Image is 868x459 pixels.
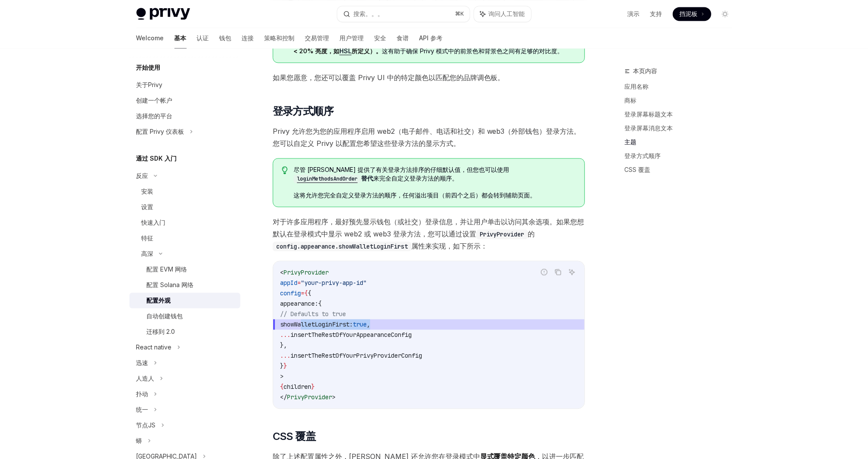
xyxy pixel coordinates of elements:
[273,242,411,251] code: config.appearance.showWalletLoginFirst
[136,436,142,446] div: 蟒
[339,47,352,55] a: HSL
[142,217,166,228] div: 快速入门
[294,165,575,183] span: 尽管 [PERSON_NAME] 提供了有关登录方法排序的仔细默认值，但您也可以使用 来完全自定义登录方法的顺序。
[280,341,287,349] span: },
[174,28,187,48] a: 基本
[219,34,232,42] font: 钱包
[301,279,367,287] span: "your-privy-app-id"
[374,28,387,48] a: 安全
[273,125,585,149] span: Privy 允许您为您的应用程序启用 web2（电子邮件、电话和社交）和 web3（外部钱包）登录方法。您可以自定义 Privy 以配置您希望这些登录方法的显示方式。
[680,10,698,18] span: 挡泥板
[308,289,311,297] span: {
[129,215,240,230] a: 快速入门
[650,10,662,18] a: 支持
[633,66,658,76] span: 本页内容
[318,300,322,307] span: {
[136,373,155,384] div: 人造人
[284,383,311,391] span: children
[280,300,318,307] span: appearance:
[332,393,336,401] span: >
[476,229,528,239] code: PrivyProvider
[136,28,164,48] a: Welcome
[625,149,739,163] a: 登录方式顺序
[273,104,333,118] span: 登录方式顺序
[280,372,284,380] span: >
[136,389,148,399] div: 扑动
[129,308,240,324] a: 自动创建钱包
[304,289,308,297] span: {
[280,279,297,287] span: appId
[280,289,301,297] span: config
[301,289,304,297] span: =
[282,166,288,174] svg: 提示
[129,293,240,308] a: 配置外观
[136,95,173,106] div: 创建一个帐户
[625,94,739,107] a: 商标
[489,10,525,18] span: 询问人工智能
[142,202,154,212] div: 设置
[242,34,254,42] font: 连接
[628,10,640,18] a: 演示
[340,28,364,48] a: 用户管理
[552,266,564,278] button: 从代码块复制内容
[287,393,332,401] span: PrivyProvider
[625,121,739,135] a: 登录屏幕消息文本
[129,230,240,246] a: 特征
[280,383,284,391] span: {
[147,326,175,337] div: 迁移到 2.0
[280,352,290,359] span: ...
[142,249,154,259] div: 高深
[625,135,739,149] a: 主题
[337,6,470,22] button: 搜索。。。⌘K
[129,277,240,293] a: 配置 Solana 网络
[566,266,578,278] button: 询问人工智能
[367,320,370,328] span: ,
[242,28,254,48] a: 连接
[419,34,443,42] font: API 参考
[142,186,154,197] div: 安装
[197,34,209,42] font: 认证
[147,264,187,275] div: 配置 EVM 网络
[136,420,156,430] div: 节点JS
[265,28,295,48] a: 策略和控制
[280,362,284,370] span: }
[129,324,240,339] a: 迁移到 2.0
[129,108,240,124] a: 选择您的平台
[305,28,329,48] a: 交易管理
[273,430,316,443] span: CSS 覆盖
[147,280,194,290] div: 配置 Solana 网络
[718,7,732,21] button: 切换深色模式
[136,80,163,90] div: 关于Privy
[474,6,531,22] button: 询问人工智能
[280,331,290,339] span: ...
[290,352,422,359] span: insertTheRestOfYourPrivyProviderConfig
[136,153,177,164] h5: 通过 SDK 入门
[455,10,465,17] span: ⌘ K
[625,163,739,177] a: CSS 覆盖
[539,266,550,278] button: 报告错误的代码
[294,175,361,183] code: loginMethodsAndOrder
[129,199,240,215] a: 设置
[280,268,284,276] span: <
[294,175,373,182] a: loginMethodsAndOrder替代
[340,34,364,42] font: 用户管理
[397,34,409,42] font: 食谱
[136,34,164,42] font: Welcome
[284,362,287,370] span: }
[280,393,287,401] span: </
[147,295,171,306] div: 配置外观
[136,8,190,20] img: 灯光标志
[297,279,301,287] span: =
[290,331,412,339] span: insertTheRestOfYourAppearanceConfig
[136,62,161,73] h5: 开始使用
[136,358,148,368] div: 迅速
[397,28,409,48] a: 食谱
[305,34,329,42] font: 交易管理
[129,77,240,93] a: 关于Privy
[142,233,154,243] div: 特征
[353,320,367,328] span: true
[129,93,240,108] a: 创建一个帐户
[129,184,240,199] a: 安装
[273,216,585,252] span: 对于许多应用程序，最好预先显示钱包（或社交）登录信息，并让用户单击以访问其余选项。如果您想默认在登录模式中显示 web2 或 web3 登录方法，您可以通过设置 的 属性来实现，如下所示：
[673,7,711,21] a: 挡泥板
